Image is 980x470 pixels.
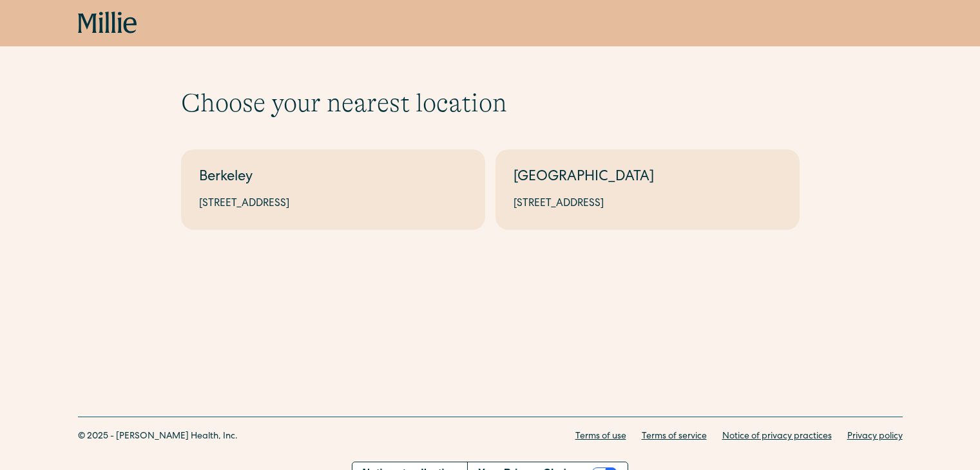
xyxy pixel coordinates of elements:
a: Terms of service [642,430,707,444]
div: [STREET_ADDRESS] [514,196,782,212]
div: © 2025 - [PERSON_NAME] Health, Inc. [78,430,238,444]
a: Privacy policy [847,430,903,444]
a: [GEOGRAPHIC_DATA][STREET_ADDRESS] [495,149,800,230]
a: Terms of use [575,430,626,444]
div: Berkeley [199,167,467,189]
h1: Choose your nearest location [181,88,800,118]
div: [GEOGRAPHIC_DATA] [514,167,782,189]
a: Notice of privacy practices [722,430,832,444]
a: Berkeley[STREET_ADDRESS] [181,149,485,230]
a: home [78,12,137,35]
div: [STREET_ADDRESS] [199,196,467,212]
